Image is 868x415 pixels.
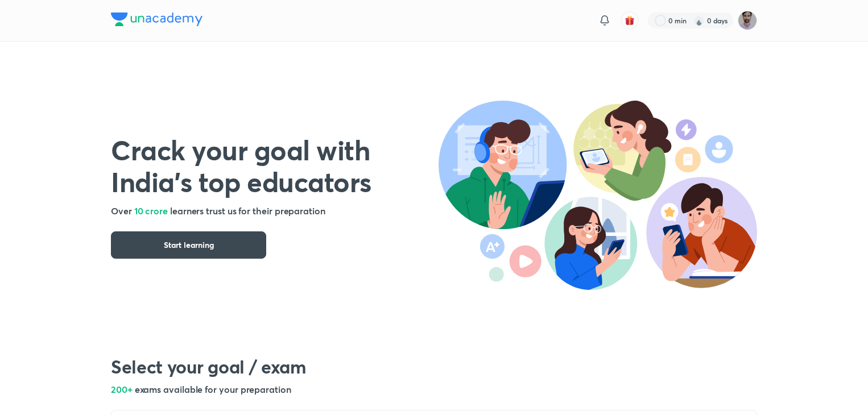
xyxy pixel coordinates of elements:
[625,15,635,26] img: avatar
[693,15,705,26] img: streak
[111,204,439,218] h5: Over learners trust us for their preparation
[134,205,168,217] span: 10 crore
[621,11,639,30] button: avatar
[111,13,202,29] a: Company Logo
[111,355,757,378] h2: Select your goal / exam
[111,231,266,259] button: Start learning
[111,134,439,197] h1: Crack your goal with India’s top educators
[164,239,214,251] span: Start learning
[111,383,757,396] h5: 200+
[135,383,291,395] span: exams available for your preparation
[738,11,757,30] img: Nikhil pandey
[439,101,757,290] img: header
[111,13,202,26] img: Company Logo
